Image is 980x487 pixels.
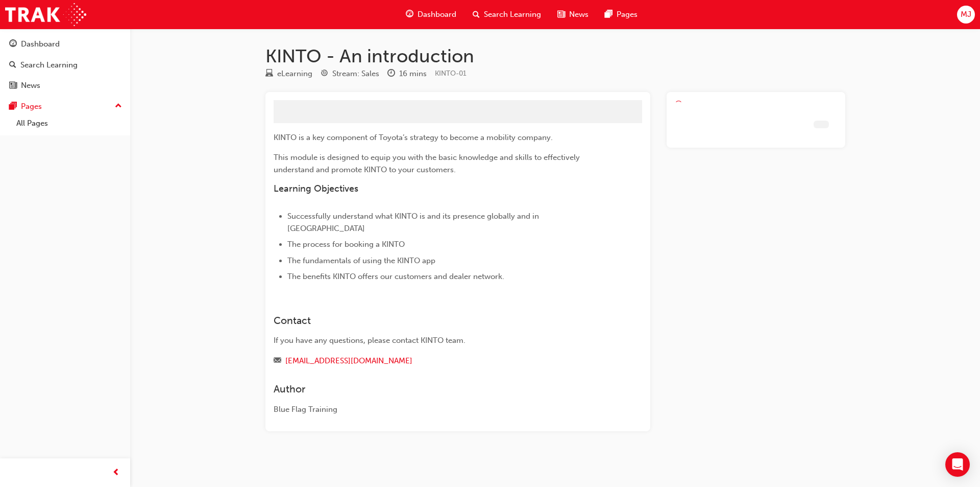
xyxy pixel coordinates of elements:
[20,59,78,71] div: Search Learning
[112,467,120,479] span: prev-icon
[9,81,17,90] span: news-icon
[387,69,395,79] span: clock-icon
[5,3,86,26] img: Trak
[274,355,605,367] div: Email
[484,9,541,20] span: Search Learning
[287,240,405,249] span: The process for booking a KINTO
[473,8,480,21] span: search-icon
[399,68,427,80] div: 16 mins
[265,67,312,80] div: Type
[115,100,122,113] span: up-icon
[21,38,60,50] div: Dashboard
[9,40,17,49] span: guage-icon
[435,69,467,78] span: Learning resource code
[418,9,456,20] span: Dashboard
[21,80,40,91] div: News
[4,76,126,95] a: News
[274,133,553,142] span: KINTO is a key component of Toyota’s strategy to become a mobility company.
[549,4,597,25] a: news-iconNews
[321,67,379,80] div: Stream
[4,35,126,54] a: Dashboard
[287,212,541,233] span: Successfully understand what KINTO is and its presence globally and in [GEOGRAPHIC_DATA]
[398,4,464,25] a: guage-iconDashboard
[285,356,412,365] a: [EMAIL_ADDRESS][DOMAIN_NAME]
[274,183,358,194] span: Learning Objectives
[274,383,605,395] h3: Author
[265,69,273,79] span: learningResourceType_ELEARNING-icon
[597,4,646,25] a: pages-iconPages
[9,102,17,111] span: pages-icon
[332,68,379,80] div: Stream: Sales
[617,9,638,20] span: Pages
[274,404,605,415] div: Blue Flag Training
[961,9,971,20] span: MJ
[12,115,126,131] a: All Pages
[605,8,612,21] span: pages-icon
[265,45,845,67] h1: KINTO - An introduction
[4,97,126,116] button: Pages
[406,8,413,21] span: guage-icon
[274,357,281,366] span: email-icon
[4,33,126,97] button: DashboardSearch LearningNews
[557,8,565,21] span: news-icon
[274,315,605,327] h3: Contact
[4,56,126,75] a: Search Learning
[464,4,549,25] a: search-iconSearch Learning
[287,256,435,265] span: The fundamentals of using the KINTO app
[321,69,328,79] span: target-icon
[957,6,975,24] button: MJ
[945,452,970,477] div: Open Intercom Messenger
[274,335,605,346] div: If you have any questions, please contact KINTO team.
[21,101,42,112] div: Pages
[9,61,16,70] span: search-icon
[287,272,504,281] span: The benefits KINTO offers our customers and dealer network.
[569,9,589,20] span: News
[274,153,582,174] span: This module is designed to equip you with the basic knowledge and skills to effectively understan...
[387,67,427,80] div: Duration
[277,68,312,80] div: eLearning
